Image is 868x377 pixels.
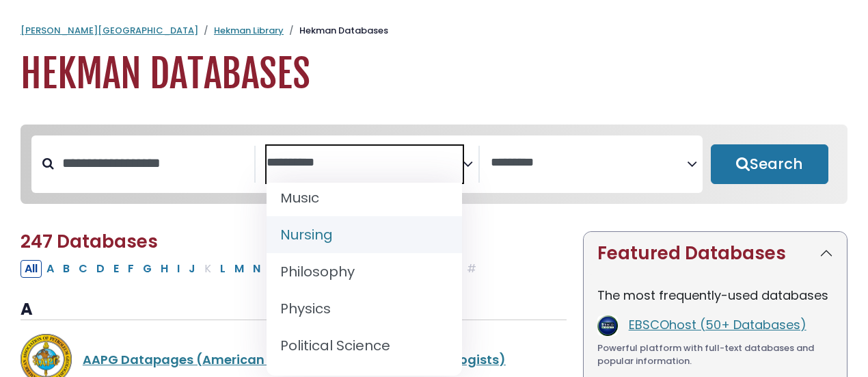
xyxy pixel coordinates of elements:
button: Featured Databases [584,232,847,275]
div: Powerful platform with full-text databases and popular information. [597,341,833,368]
button: Filter Results C [74,260,92,278]
button: Filter Results F [124,260,138,278]
button: Filter Results N [249,260,265,278]
a: AAPG Datapages (American Association of Petroleum Geologists) [83,351,506,368]
textarea: Search [491,156,687,170]
button: Submit for Search Results [711,144,828,184]
h1: Hekman Databases [21,51,847,97]
li: Political Science [267,327,462,364]
a: EBSCOhost (50+ Databases) [629,316,806,333]
li: Physics [267,290,462,327]
li: Philosophy [267,253,462,290]
nav: breadcrumb [21,24,847,38]
button: Filter Results E [109,260,123,278]
button: Filter Results D [92,260,109,278]
div: Alpha-list to filter by first letter of database name [21,259,482,276]
button: All [21,260,42,278]
h3: A [21,300,567,320]
nav: Search filters [21,125,847,204]
a: [PERSON_NAME][GEOGRAPHIC_DATA] [21,24,198,37]
textarea: Search [267,156,463,170]
button: Filter Results L [216,260,230,278]
li: Hekman Databases [284,24,388,38]
li: Music [267,179,462,216]
button: Filter Results G [139,260,156,278]
li: Nursing [267,216,462,253]
a: Hekman Library [214,24,284,37]
p: The most frequently-used databases [597,286,833,304]
button: Filter Results I [173,260,184,278]
button: Filter Results B [59,260,74,278]
button: Filter Results A [42,260,58,278]
button: Filter Results J [185,260,200,278]
input: Search database by title or keyword [54,152,254,174]
button: Filter Results O [265,260,282,278]
button: Filter Results H [157,260,172,278]
span: 247 Databases [21,229,158,254]
button: Filter Results M [230,260,248,278]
